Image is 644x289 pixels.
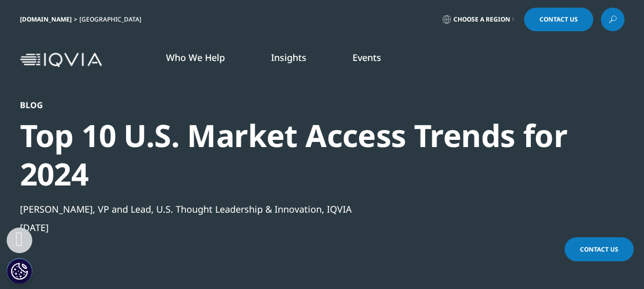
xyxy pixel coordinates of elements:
span: Choose a Region [453,15,510,24]
a: Who We Help [166,51,225,64]
button: Cookies Settings [7,258,32,284]
a: Contact Us [524,8,593,31]
span: Contact Us [580,245,618,254]
img: IQVIA Healthcare Information Technology and Pharma Clinical Research Company [20,53,102,68]
div: [GEOGRAPHIC_DATA] [79,15,146,24]
a: Events [352,51,381,64]
div: [PERSON_NAME], VP and Lead, U.S. Thought Leadership & Innovation, IQVIA [20,203,569,215]
nav: Primary [106,36,625,84]
a: Insights [271,51,306,64]
div: Blog [20,100,569,110]
a: [DOMAIN_NAME] [20,15,72,24]
div: Top 10 U.S. Market Access Trends for 2024 [20,116,569,193]
div: [DATE] [20,221,569,234]
span: Contact Us [539,16,578,23]
a: Contact Us [565,237,634,261]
